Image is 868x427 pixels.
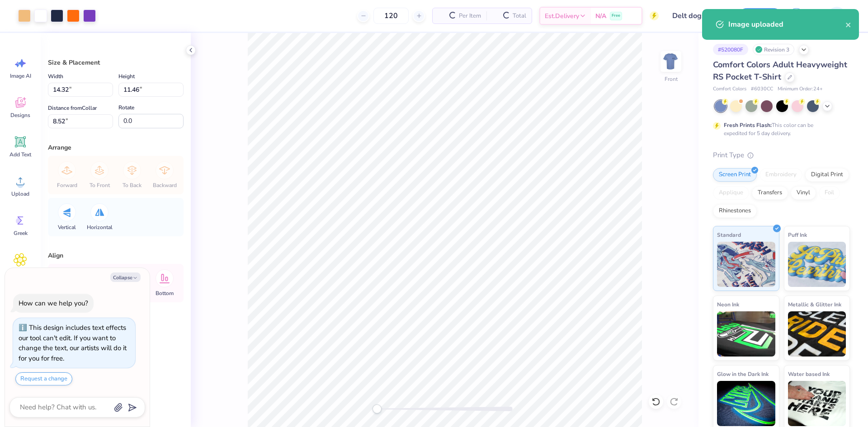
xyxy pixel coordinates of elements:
button: Collapse [110,272,141,282]
img: Front [662,52,680,70]
input: Untitled Design [665,7,732,25]
img: Jairo Laqui [828,7,846,25]
div: Foil [819,186,840,200]
span: Horizontal [87,224,113,231]
label: Distance from Collar [48,103,97,113]
a: JL [816,7,850,25]
label: Width [48,71,63,82]
span: Add Text [9,151,31,158]
span: Bottom [156,290,174,297]
div: Digital Print [805,168,849,182]
span: Water based Ink [788,369,830,379]
span: Puff Ink [788,230,807,239]
input: – – [373,8,409,24]
span: Neon Ink [717,300,739,309]
div: How can we help you? [19,299,88,308]
div: Rhinestones [713,204,757,218]
div: Align [48,251,184,260]
span: Vertical [58,224,76,231]
div: Embroidery [759,168,802,182]
img: Water based Ink [788,381,846,426]
span: Greek [14,230,28,237]
span: Glow in the Dark Ink [717,369,769,379]
span: Per Item [459,11,481,21]
div: Transfers [752,186,788,200]
div: Arrange [48,143,184,152]
span: Image AI [10,72,31,80]
strong: Fresh Prints Flash: [724,122,772,129]
span: Minimum Order: 24 + [778,85,823,93]
div: Image uploaded [728,19,845,30]
div: This design includes text effects our tool can't edit. If you want to change the text, our artist... [19,323,127,363]
span: Designs [10,112,30,119]
div: Revision 3 [753,44,794,55]
img: Metallic & Glitter Ink [788,311,846,357]
span: Comfort Colors Adult Heavyweight RS Pocket T-Shirt [713,59,847,82]
span: Est. Delivery [545,11,579,21]
div: Vinyl [791,186,816,200]
div: Front [665,75,678,83]
img: Puff Ink [788,242,846,287]
span: N/A [595,11,606,21]
img: Standard [717,242,775,287]
span: # 6030CC [751,85,773,93]
span: Free [612,13,620,19]
img: Glow in the Dark Ink [717,381,775,426]
span: Upload [11,190,29,197]
label: Height [118,71,135,82]
div: Applique [713,186,749,200]
div: Accessibility label [373,404,382,413]
div: Print Type [713,150,850,160]
button: close [845,19,852,30]
label: Rotate [118,102,134,113]
div: # 520080F [713,44,748,55]
span: Metallic & Glitter Ink [788,300,841,309]
div: Size & Placement [48,58,184,67]
div: Screen Print [713,168,757,182]
span: Standard [717,230,741,239]
img: Neon Ink [717,311,775,357]
span: Comfort Colors [713,85,746,93]
span: Total [513,11,526,21]
button: Request a change [15,372,72,385]
div: This color can be expedited for 5 day delivery. [724,121,835,137]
